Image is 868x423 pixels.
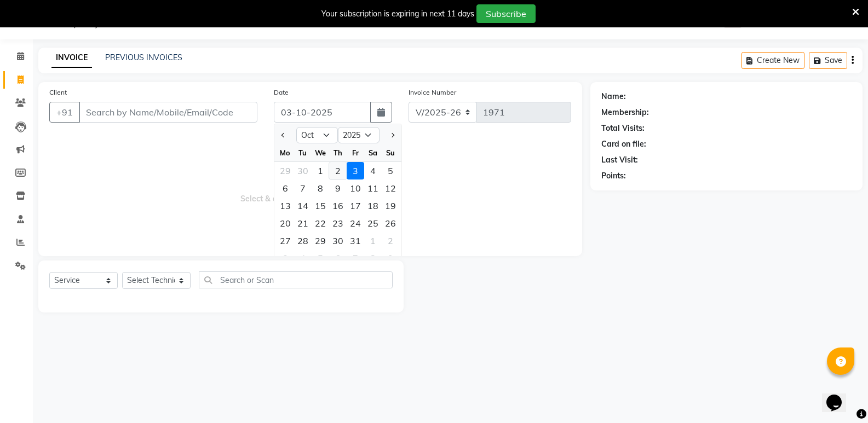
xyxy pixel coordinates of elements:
div: Membership: [601,107,649,118]
div: 31 [347,232,364,250]
div: 22 [312,215,329,232]
div: 29 [277,162,294,179]
div: Th [329,144,347,161]
div: Card on file: [601,138,646,150]
button: +91 [49,102,80,123]
button: Subscribe [476,4,536,23]
div: Sunday, October 19, 2025 [382,197,399,215]
div: Tuesday, September 30, 2025 [294,162,312,179]
div: Wednesday, October 22, 2025 [312,215,329,232]
div: 23 [329,215,347,232]
div: Saturday, October 4, 2025 [364,162,382,179]
div: 5 [312,250,329,267]
div: Friday, October 24, 2025 [347,215,364,232]
div: 19 [382,197,399,215]
button: Previous month [279,126,288,144]
div: 24 [347,215,364,232]
input: Search or Scan [199,271,393,288]
div: Wednesday, October 15, 2025 [312,197,329,215]
div: 8 [364,250,382,267]
div: Tu [294,144,312,161]
div: 14 [294,197,312,215]
div: Fr [347,144,364,161]
div: 9 [382,250,399,267]
div: Monday, October 20, 2025 [277,215,294,232]
select: Select month [296,127,338,143]
div: Monday, October 27, 2025 [277,232,294,250]
div: 9 [329,179,347,197]
div: Thursday, October 9, 2025 [329,179,347,197]
div: Sunday, October 12, 2025 [382,179,399,197]
div: Your subscription is expiring in next 11 days [321,8,474,20]
a: PREVIOUS INVOICES [105,53,182,62]
div: 26 [382,215,399,232]
div: Tuesday, November 4, 2025 [294,250,312,267]
div: Sunday, November 2, 2025 [382,232,399,250]
div: 5 [382,162,399,179]
div: 3 [277,250,294,267]
div: Saturday, October 18, 2025 [364,197,382,215]
div: 7 [347,250,364,267]
div: Thursday, November 6, 2025 [329,250,347,267]
div: Saturday, November 1, 2025 [364,232,382,250]
label: Date [274,88,289,97]
div: Wednesday, October 29, 2025 [312,232,329,250]
div: Monday, November 3, 2025 [277,250,294,267]
div: We [312,144,329,161]
div: Friday, October 10, 2025 [347,179,364,197]
div: Total Visits: [601,123,645,134]
div: 28 [294,232,312,250]
div: Name: [601,91,626,102]
div: 8 [312,179,329,197]
button: Create New [741,52,804,69]
div: 7 [294,179,312,197]
div: Thursday, October 16, 2025 [329,197,347,215]
div: Wednesday, October 1, 2025 [312,162,329,179]
div: 6 [329,250,347,267]
div: Monday, October 6, 2025 [277,179,294,197]
div: 11 [364,179,382,197]
div: 13 [277,197,294,215]
div: 4 [364,162,382,179]
div: Saturday, October 25, 2025 [364,215,382,232]
iframe: chat widget [822,379,857,412]
div: 4 [294,250,312,267]
div: Monday, October 13, 2025 [277,197,294,215]
div: 2 [329,162,347,179]
div: Thursday, October 2, 2025 [329,162,347,179]
div: Su [382,144,399,161]
div: Sa [364,144,382,161]
div: Sunday, November 9, 2025 [382,250,399,267]
a: INVOICE [51,48,92,68]
button: Next month [388,126,397,144]
div: Mo [277,144,294,161]
div: Wednesday, October 8, 2025 [312,179,329,197]
div: Wednesday, November 5, 2025 [312,250,329,267]
select: Select year [338,127,380,143]
span: Select & add items from the list below [49,136,571,245]
div: 12 [382,179,399,197]
div: Points: [601,170,626,182]
div: 6 [277,179,294,197]
div: Friday, October 3, 2025 [347,162,364,179]
div: Sunday, October 5, 2025 [382,162,399,179]
div: 29 [312,232,329,250]
div: 3 [347,162,364,179]
div: 27 [277,232,294,250]
label: Invoice Number [409,88,456,97]
div: 10 [347,179,364,197]
div: Last Visit: [601,154,638,166]
input: Search by Name/Mobile/Email/Code [79,102,257,123]
div: 30 [329,232,347,250]
div: Saturday, November 8, 2025 [364,250,382,267]
label: Client [49,88,67,97]
div: Friday, November 7, 2025 [347,250,364,267]
div: 1 [312,162,329,179]
div: Monday, September 29, 2025 [277,162,294,179]
div: 20 [277,215,294,232]
div: 17 [347,197,364,215]
div: 30 [294,162,312,179]
div: Friday, October 17, 2025 [347,197,364,215]
div: Tuesday, October 21, 2025 [294,215,312,232]
div: Tuesday, October 28, 2025 [294,232,312,250]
